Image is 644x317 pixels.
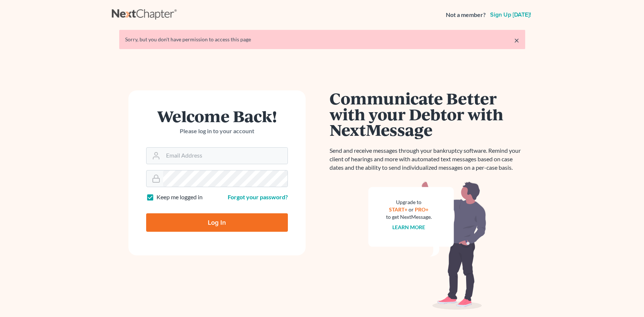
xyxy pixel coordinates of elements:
[409,206,414,213] span: or
[368,181,486,310] img: nextmessage_bg-59042aed3d76b12b5cd301f8e5b87938c9018125f34e5fa2b7a6b67550977c72.svg
[489,12,533,18] a: Sign up [DATE]!
[125,36,519,43] div: Sorry, but you don't have permission to access this page
[415,206,428,213] a: PRO+
[146,127,288,135] p: Please log in to your account
[389,206,407,213] a: START+
[514,36,519,45] a: ×
[330,147,525,172] p: Send and receive messages through your bankruptcy software. Remind your client of hearings and mo...
[446,11,486,19] strong: Not a member?
[146,108,288,124] h1: Welcome Back!
[330,90,525,138] h1: Communicate Better with your Debtor with NextMessage
[392,224,425,230] a: Learn more
[386,199,432,206] div: Upgrade to
[163,148,287,164] input: Email Address
[386,213,432,221] div: to get NextMessage.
